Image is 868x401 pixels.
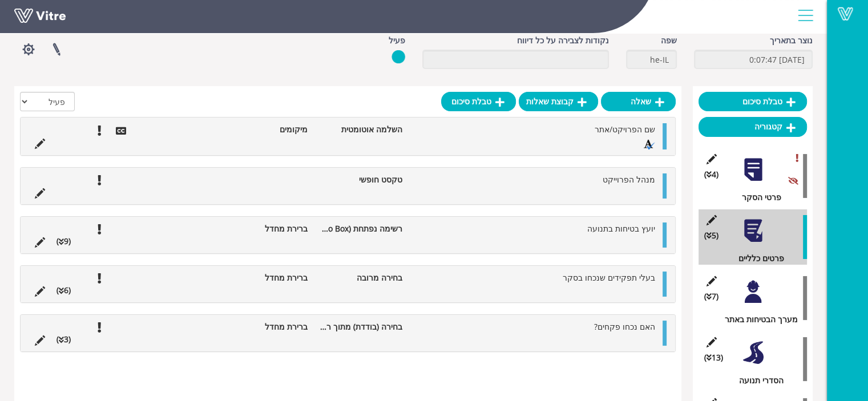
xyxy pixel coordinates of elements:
[517,34,609,47] label: נקודות לצבירה על כל דיווח
[563,272,655,283] span: בעלי תפקידים שנכחו בסקר
[391,50,405,64] img: yes
[313,123,408,136] li: השלמה אוטומטית
[219,222,313,235] li: ברירת מחדל
[699,117,807,136] a: קטגוריה
[519,92,598,111] a: קבוצת שאלות
[707,191,807,204] div: פרטי הסקר
[699,92,807,111] a: טבלת סיכום
[601,92,676,111] a: שאלה
[313,222,408,235] li: רשימה נפתחת (Combo Box)
[219,272,313,284] li: ברירת מחדל
[704,229,718,242] span: (5 )
[661,34,677,47] label: שפה
[770,34,813,47] label: נוצר בתאריך
[219,321,313,333] li: ברירת מחדל
[313,321,408,333] li: בחירה (בודדת) מתוך רשימה
[51,235,76,248] li: (9 )
[707,313,807,326] div: מערך הבטיחות באתר
[707,374,807,387] div: הסדרי תנועה
[51,333,76,346] li: (3 )
[603,174,655,185] span: מנהל הפרוייקט
[313,173,408,186] li: טקסט חופשי
[389,34,405,47] label: פעיל
[704,290,718,303] span: (7 )
[219,123,313,136] li: מיקומים
[594,321,655,332] span: האם נכחו פקחים?
[51,284,76,297] li: (6 )
[704,351,723,364] span: (13 )
[313,272,408,284] li: בחירה מרובה
[707,252,807,265] div: פרטים כלליים
[587,223,655,234] span: יועץ בטיחות בתנועה
[441,92,516,111] a: טבלת סיכום
[595,124,655,135] span: שם הפרויקט/אתר
[704,168,718,181] span: (4 )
